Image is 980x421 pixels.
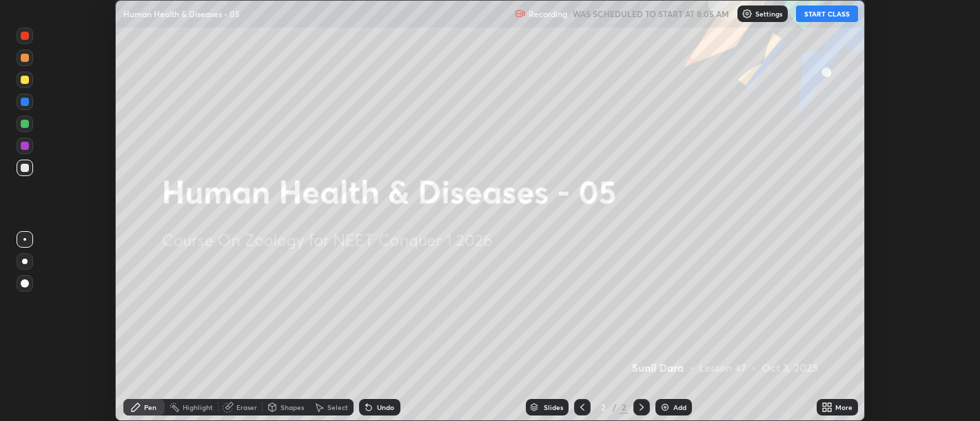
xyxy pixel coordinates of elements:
[573,8,729,20] h5: WAS SCHEDULED TO START AT 8:05 AM
[144,404,156,411] div: Pen
[377,404,394,411] div: Undo
[236,404,257,411] div: Eraser
[596,403,610,411] div: 2
[613,403,617,411] div: /
[796,6,858,22] button: START CLASS
[183,404,213,411] div: Highlight
[660,402,671,413] img: add-slide-button
[835,404,853,411] div: More
[529,9,567,19] p: Recording
[327,404,348,411] div: Select
[280,404,304,411] div: Shapes
[742,8,753,19] img: class-settings-icons
[515,8,526,19] img: recording.375f2c34.svg
[544,404,563,411] div: Slides
[755,10,782,17] p: Settings
[620,401,628,413] div: 2
[123,8,240,19] p: Human Health & Diseases - 05
[673,404,686,411] div: Add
